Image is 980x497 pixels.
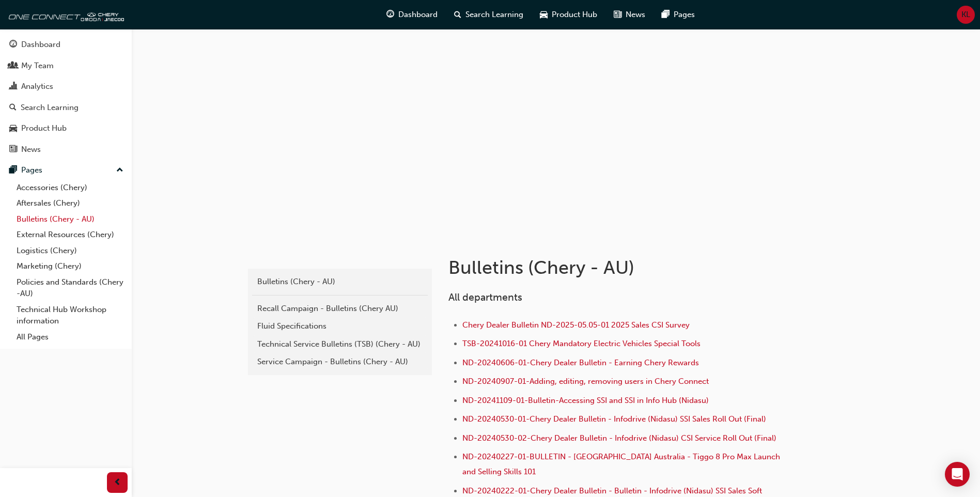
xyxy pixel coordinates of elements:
[4,161,128,180] button: Pages
[12,243,128,259] a: Logistics (Chery)
[9,103,17,113] span: search-icon
[12,227,128,243] a: External Resources (Chery)
[252,317,428,335] a: Fluid Specifications
[257,320,423,332] div: Fluid Specifications
[462,396,709,405] a: ND-20241109-01-Bulletin-Accessing SSI and SSI in Info Hub (Nidasu)
[12,258,128,274] a: Marketing (Chery)
[12,274,128,302] a: Policies and Standards (Chery -AU)
[114,476,121,489] span: prev-icon
[4,119,128,138] a: Product Hub
[9,40,17,50] span: guage-icon
[252,273,428,291] a: Bulletins (Chery - AU)
[12,180,128,196] a: Accessories (Chery)
[654,4,703,25] a: pages-iconPages
[626,9,645,21] span: News
[21,122,67,134] div: Product Hub
[462,414,766,424] a: ND-20240530-01-Chery Dealer Bulletin - Infodrive (Nidasu) SSI Sales Roll Out (Final)
[21,164,42,176] div: Pages
[252,353,428,371] a: Service Campaign - Bulletins (Chery - AU)
[4,33,128,161] button: DashboardMy TeamAnalyticsSearch LearningProduct HubNews
[12,195,128,211] a: Aftersales (Chery)
[662,8,670,21] span: pages-icon
[4,98,128,117] a: Search Learning
[4,35,128,54] a: Dashboard
[257,338,423,350] div: Technical Service Bulletins (TSB) (Chery - AU)
[961,9,970,21] span: KL
[945,462,970,487] div: Open Intercom Messenger
[4,56,128,75] a: My Team
[614,8,621,21] span: news-icon
[448,291,522,303] span: All departments
[552,9,597,21] span: Product Hub
[454,8,461,21] span: search-icon
[257,276,423,288] div: Bulletins (Chery - AU)
[532,4,605,25] a: car-iconProduct Hub
[12,329,128,345] a: All Pages
[9,145,17,154] span: news-icon
[462,452,782,476] a: ND-20240227-01-BULLETIN - [GEOGRAPHIC_DATA] Australia - Tiggo 8 Pro Max Launch and Selling Skills...
[257,356,423,368] div: Service Campaign - Bulletins (Chery - AU)
[398,9,438,21] span: Dashboard
[448,256,787,279] h1: Bulletins (Chery - AU)
[957,6,975,24] button: KL
[12,302,128,329] a: Technical Hub Workshop information
[4,140,128,159] a: News
[257,303,423,315] div: Recall Campaign - Bulletins (Chery AU)
[4,77,128,96] a: Analytics
[462,339,701,348] a: TSB-20241016-01 Chery Mandatory Electric Vehicles Special Tools
[446,4,532,25] a: search-iconSearch Learning
[674,9,695,21] span: Pages
[9,124,17,133] span: car-icon
[9,82,17,91] span: chart-icon
[462,358,699,367] a: ND-20240606-01-Chery Dealer Bulletin - Earning Chery Rewards
[21,60,54,72] div: My Team
[465,9,523,21] span: Search Learning
[462,433,776,443] a: ND-20240530-02-Chery Dealer Bulletin - Infodrive (Nidasu) CSI Service Roll Out (Final)
[12,211,128,227] a: Bulletins (Chery - AU)
[21,102,79,114] div: Search Learning
[378,4,446,25] a: guage-iconDashboard
[386,8,394,21] span: guage-icon
[5,4,124,25] img: oneconnect
[462,377,709,386] a: ND-20240907-01-Adding, editing, removing users in Chery Connect
[540,8,548,21] span: car-icon
[9,166,17,175] span: pages-icon
[605,4,654,25] a: news-iconNews
[116,164,123,177] span: up-icon
[21,81,53,92] div: Analytics
[252,300,428,318] a: Recall Campaign - Bulletins (Chery AU)
[21,39,60,51] div: Dashboard
[9,61,17,71] span: people-icon
[462,320,690,330] a: Chery Dealer Bulletin ND-2025-05.05-01 2025 Sales CSI Survey
[21,144,41,156] div: News
[252,335,428,353] a: Technical Service Bulletins (TSB) (Chery - AU)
